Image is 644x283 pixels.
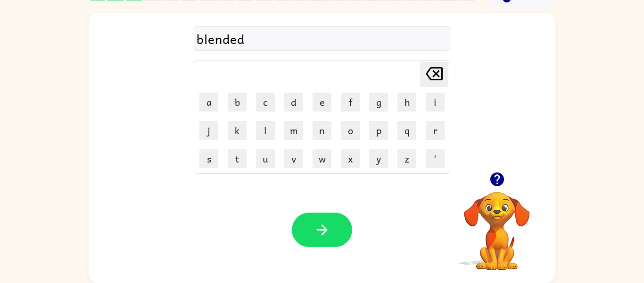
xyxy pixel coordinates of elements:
button: z [397,149,416,168]
button: f [341,93,360,111]
button: w [313,149,331,168]
button: b [228,93,247,111]
button: e [313,93,331,111]
button: d [284,93,303,111]
button: n [313,121,331,140]
button: s [199,149,218,168]
button: x [341,149,360,168]
button: p [369,121,388,140]
button: t [228,149,247,168]
button: y [369,149,388,168]
button: u [256,149,275,168]
div: blended [197,29,447,49]
button: i [426,93,445,111]
button: k [228,121,247,140]
button: j [199,121,218,140]
button: r [426,121,445,140]
button: o [341,121,360,140]
button: m [284,121,303,140]
button: v [284,149,303,168]
button: q [397,121,416,140]
button: c [256,93,275,111]
video: Your browser must support playing .mp4 files to use Literably. Please try using another browser. [450,177,544,272]
button: a [199,93,218,111]
button: ' [426,149,445,168]
button: l [256,121,275,140]
button: h [397,93,416,111]
button: g [369,93,388,111]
